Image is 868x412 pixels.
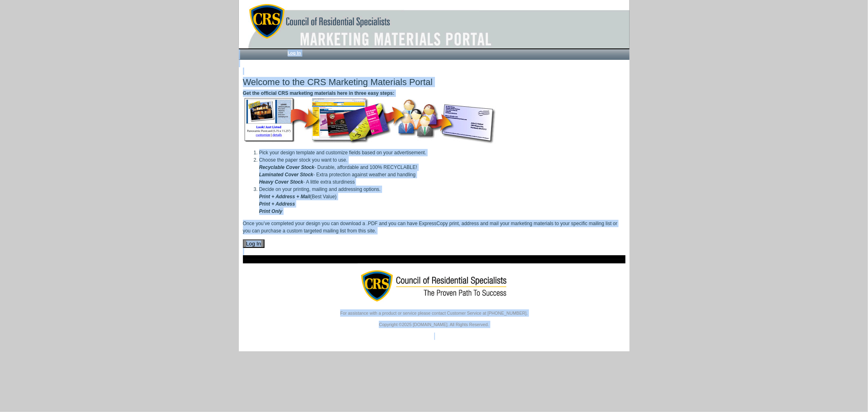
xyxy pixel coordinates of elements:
i: Heavy Cover Stock [259,179,304,185]
p: For assistance with a product or service please contact Customer Service at [PHONE_NUMBER]. [243,309,625,317]
li: Pick your design template and customize fields based on your advertisement. [259,149,625,156]
i: Print + Address [259,201,295,207]
i: Recyclable Cover Stock [259,164,315,170]
i: Print + Address + Mail [259,194,310,199]
h3: Welcome to the CRS Marketing Materials Portal [243,79,477,85]
i: Print Only [259,208,282,214]
p: Once you’ve completed your design you can download a .PDF and you can have ExpressCopy print, add... [243,220,625,234]
li: Decide on your printing, mailing and addressing options. (Best Value) [259,186,625,215]
i: Laminated Cover Stock [259,172,313,178]
button: Log In [243,239,265,248]
a: Log In [288,50,301,55]
p: Copyright ©2025 [DOMAIN_NAME]. All Rights Reserved. [243,321,625,328]
li: Choose the paper stock you want to use. - Durable, affordable and 100% RECYCLABLE! - Extra protec... [259,156,625,186]
strong: Get the official CRS marketing materials here in three easy steps: [243,90,395,96]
